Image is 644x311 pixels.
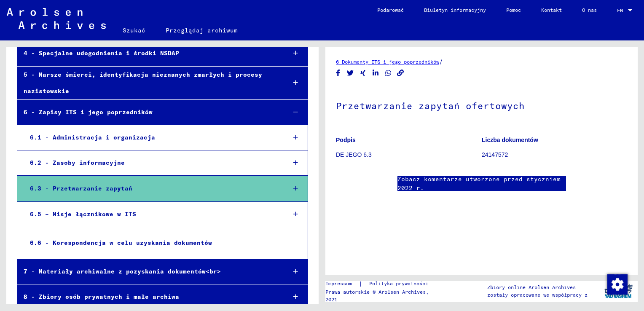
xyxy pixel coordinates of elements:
[607,274,627,294] div: Zmienianie zgody
[482,150,627,159] p: 24147572
[384,68,393,78] button: Udostępnij na WhatsApp
[17,289,279,305] div: 8 - Zbiory osób prywatnych i małe archiwa
[439,58,443,65] span: /
[359,279,362,288] font: |
[17,67,279,99] div: 5 - Marsze śmierci, identyfikacja nieznanych zmarłych i procesy nazistowskie
[24,235,278,251] div: 6.6 - Korespondencja w celu uzyskania dokumentów
[482,137,538,143] b: Liczba dokumentów
[336,137,356,143] b: Podpis
[362,279,438,288] a: Polityka prywatności
[487,291,588,299] p: zostały opracowane we współpracy z
[325,288,442,303] p: Prawa autorskie © Arolsen Archives, 2021
[336,86,627,123] h1: Przetwarzanie zapytań ofertowych
[17,104,279,121] div: 6 - Zapisy ITS i jego poprzedników
[334,68,343,78] button: Udostępnij na Facebooku
[336,59,439,65] a: 6 Dokumenty ITS i jego poprzedników
[17,263,279,280] div: 7 - Materiały archiwalne z pozyskania dokumentów<br>
[336,150,481,159] p: DE JEGO 6.3
[24,180,279,197] div: 6.3 - Przetwarzanie zapytań
[346,68,355,78] button: Udostępnij na Twitterze
[156,20,248,40] a: Przeglądaj archiwum
[24,206,279,223] div: 6.5 – Misje łącznikowe w ITS
[397,175,566,193] a: Zobacz komentarze utworzone przed styczniem 2022 r.
[396,68,405,78] button: Kopiuj link
[371,68,380,78] button: Udostępnij na LinkedIn
[603,281,634,302] img: yv_logo.png
[607,274,628,295] img: Zmienianie zgody
[359,68,368,78] button: Udostępnij na Xing
[24,155,279,171] div: 6.2 - Zasoby informacyjne
[487,284,588,291] p: Zbiory online Arolsen Archives
[7,8,106,29] img: Arolsen_neg.svg
[325,279,359,288] a: Impressum
[24,129,279,146] div: 6.1 - Administracja i organizacja
[17,45,279,62] div: 4 - Specjalne udogodnienia i środki NSDAP
[617,8,626,13] span: EN
[113,20,156,40] a: Szukać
